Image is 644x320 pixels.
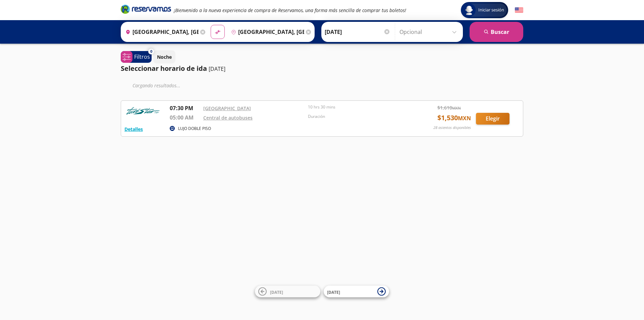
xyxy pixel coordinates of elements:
[325,24,390,40] input: Elegir Fecha
[476,113,509,125] button: Elegir
[228,24,304,40] input: Buscar Destino
[452,105,461,110] small: MXN
[203,115,253,121] a: Central de autobuses
[476,7,507,13] span: Iniciar sesión
[170,104,200,112] p: 07:30 PM
[270,289,283,295] span: [DATE]
[255,286,320,298] button: [DATE]
[308,104,409,110] p: 10 hrs 30 mins
[123,24,199,40] input: Buscar Origen
[174,7,406,13] em: ¡Bienvenido a la nueva experiencia de compra de Reservamos, una forma más sencilla de comprar tus...
[203,105,251,111] a: [GEOGRAPHIC_DATA]
[121,4,171,16] a: Brand Logo
[132,82,180,89] em: Cargando resultados ...
[124,126,143,133] button: Detalles
[170,113,200,122] p: 05:00 AM
[515,6,523,14] button: English
[470,22,523,42] button: Buscar
[134,53,150,61] p: Filtros
[437,113,471,123] span: $ 1,530
[324,286,389,298] button: [DATE]
[437,104,461,111] span: $ 1,610
[399,24,460,40] input: Opcional
[458,115,471,122] small: MXN
[150,49,152,54] span: 0
[433,125,471,131] p: 28 asientos disponibles
[209,65,225,73] p: [DATE]
[157,53,172,60] p: Noche
[121,4,171,14] i: Brand Logo
[124,104,161,118] img: RESERVAMOS
[153,50,175,63] button: Noche
[178,126,211,132] p: LUJO DOBLE PISO
[121,51,152,63] button: 0Filtros
[121,63,207,74] p: Seleccionar horario de ida
[308,113,409,120] p: Duración
[327,289,340,295] span: [DATE]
